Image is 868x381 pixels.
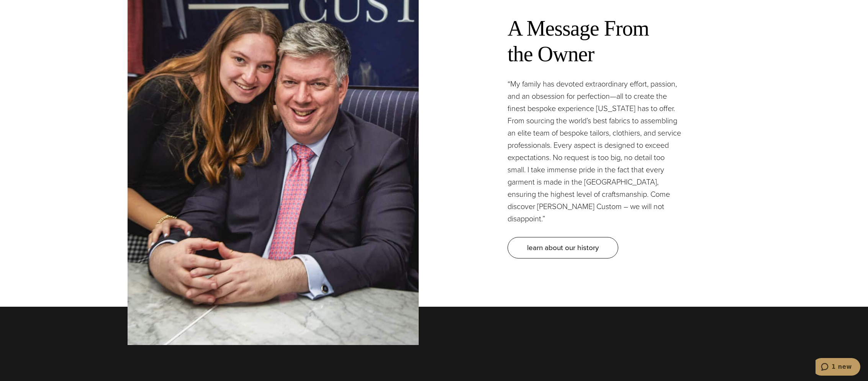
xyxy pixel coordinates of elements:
span: learn about our history [527,242,599,253]
iframe: Opens a widget where you can chat to one of our agents [816,358,860,377]
a: learn about our history [508,237,618,258]
h2: A Message From the Owner [508,0,682,67]
p: “My family has devoted extraordinary effort, passion, and an obsession for perfection—all to crea... [508,78,682,225]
